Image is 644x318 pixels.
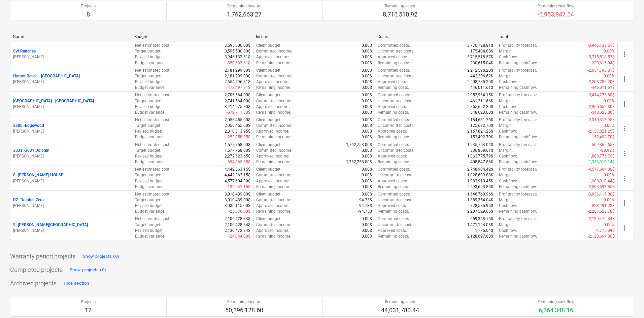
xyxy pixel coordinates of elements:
iframe: Chat Widget [610,286,644,318]
p: 0.00$ [362,68,372,73]
p: Remaining income : [256,184,291,190]
div: Harbor Beach - [GEOGRAPHIC_DATA][PERSON_NAME] [13,73,129,85]
p: Remaining cashflow : [499,159,537,165]
p: Remaining cashflow : [499,184,537,190]
p: -1,983,910.44$ [588,178,615,184]
p: Net estimated cost : [135,216,170,222]
p: 1,353,910.14$ [589,159,615,165]
p: Remaining income : [256,159,291,165]
p: Target budget : [135,172,161,178]
div: Income [256,34,372,39]
p: Profitability forecast : [499,216,537,222]
p: Client budget : [256,167,281,172]
p: -473,497.81$ [227,85,250,91]
p: Net estimated cost : [135,167,170,172]
p: Budget variance : [135,85,165,91]
button: Hide section [62,278,91,289]
div: 3031 -3031 Dolphin[PERSON_NAME] [13,148,129,159]
p: Committed costs : [378,167,410,172]
p: Approved income : [256,153,289,159]
p: Revised budget : [135,54,164,60]
p: -350,633.61$ [227,60,250,66]
p: Cashflow : [499,129,517,134]
p: Net estimated cost : [135,43,170,48]
p: Cashflow : [499,54,517,60]
p: Remaining income [227,3,262,9]
p: Revised budget : [135,178,164,184]
p: Net estimated cost : [135,117,170,123]
span: more_vert [620,149,629,157]
p: Remaining cashflow [537,3,574,9]
p: Budget variance : [135,184,165,190]
p: -25,676.00$ [229,209,250,214]
p: Remaining costs : [378,85,409,91]
p: Target budget : [135,48,161,54]
p: 1,577,758.00$ [225,148,250,153]
p: [PERSON_NAME] [13,104,129,110]
p: Remaining income : [256,60,291,66]
p: 1,935,754.04$ [467,142,493,148]
p: Target budget : [135,222,161,228]
p: 3,414,275.80$ [225,104,250,110]
p: Revised budget : [135,203,164,209]
p: 0.00$ [362,123,372,129]
p: Committed income : [256,73,292,79]
p: [PERSON_NAME] [13,153,129,159]
p: 0.00% [604,222,615,228]
p: Uncommitted costs : [378,222,414,228]
span: more_vert [620,199,629,207]
p: Approved income : [256,79,289,85]
p: Approved income : [256,129,289,134]
p: -3,715,518.57$ [588,54,615,60]
p: 2,212,590.20$ [467,68,493,73]
p: 1,762,663.27 [227,10,262,19]
p: Approved income : [256,54,289,60]
p: 0.00$ [362,110,372,115]
p: Committed costs : [378,216,410,222]
p: 0.00$ [362,129,372,134]
p: -2,157,821.25$ [588,129,615,134]
p: Net estimated cost : [135,92,170,98]
span: more_vert [620,224,629,232]
p: Cashflow : [499,203,517,209]
p: 0.00$ [362,216,372,222]
div: SW Ranches[PERSON_NAME] [13,48,129,60]
p: 548,623.00$ [470,110,493,115]
p: Client budget : [256,43,281,48]
p: 0.00$ [362,54,372,60]
p: [PERSON_NAME] [13,228,129,234]
p: Remaining cashflow : [499,60,537,66]
p: Committed costs : [378,191,410,197]
p: 9 - [PERSON_NAME][GEOGRAPHIC_DATA] [13,222,88,228]
p: Remaining costs [383,3,417,9]
p: Margin : [499,197,513,203]
p: -2,310,313.95$ [588,117,615,123]
p: Cashflow : [499,79,517,85]
p: Projects [81,3,96,9]
p: 2,310,313.95$ [225,129,250,134]
p: Uncommitted costs : [378,73,414,79]
p: 2,106,428.84$ [225,222,250,228]
div: Costs [377,34,494,39]
p: Remaining cashflow : [499,85,537,91]
p: [PERSON_NAME] [13,203,129,209]
div: Show projects (0) [70,266,106,274]
p: Margin : [499,123,513,129]
p: Client budget : [256,142,281,148]
p: 0.00% [604,172,615,178]
p: Committed income : [256,197,292,203]
p: 1,762,758.00$ [346,159,372,165]
p: Net estimated cost : [135,142,170,148]
p: 2,181,299.00$ [225,73,250,79]
p: 1,646,760.96$ [467,191,493,197]
p: 828,585.95$ [470,203,493,209]
p: Approved costs : [378,203,407,209]
p: 2,865,652.80$ [467,104,493,110]
p: 0.00$ [362,104,372,110]
p: Approved income : [256,178,289,184]
p: 2,181,299.00$ [225,68,250,73]
div: Hide section [64,280,89,287]
p: Uncommitted costs : [378,48,414,54]
p: 0.00$ [362,48,372,54]
p: Budget variance : [135,110,165,115]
